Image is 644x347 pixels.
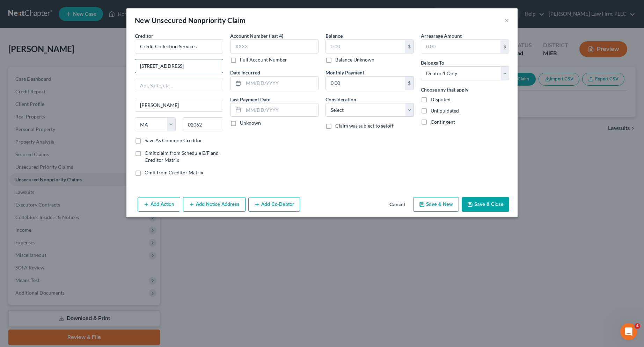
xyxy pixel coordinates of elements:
[326,40,405,53] input: 0.00
[384,198,410,212] button: Cancel
[462,197,509,212] button: Save & Close
[230,96,270,103] label: Last Payment Date
[335,56,374,63] label: Balance Unknown
[135,39,223,53] input: Search creditor by name...
[243,103,318,117] input: MM/DD/YYYY
[240,56,287,63] label: Full Account Number
[145,137,202,144] label: Save As Common Creditor
[431,96,451,102] span: Disputed
[145,169,203,175] span: Omit from Creditor Matrix
[248,197,300,212] button: Add Co-Debtor
[335,123,394,129] span: Claim was subject to setoff
[325,69,364,76] label: Monthly Payment
[240,120,261,126] label: Unknown
[135,59,223,73] input: Enter address...
[504,16,509,24] button: ×
[421,40,500,53] input: 0.00
[183,117,224,131] input: Enter zip...
[135,98,223,111] input: Enter city...
[413,197,459,212] button: Save & New
[421,86,468,93] label: Choose any that apply
[138,197,180,212] button: Add Action
[405,77,414,90] div: $
[500,40,509,53] div: $
[135,15,246,25] div: New Unsecured Nonpriority Claim
[230,39,319,53] input: XXXX
[431,108,459,114] span: Unliquidated
[421,60,444,66] span: Belongs To
[325,96,356,103] label: Consideration
[431,119,455,125] span: Contingent
[325,32,343,39] label: Balance
[183,197,246,212] button: Add Notice Address
[243,77,318,90] input: MM/DD/YYYY
[135,79,223,92] input: Apt, Suite, etc...
[326,77,405,90] input: 0.00
[405,40,414,53] div: $
[421,32,462,39] label: Arrearage Amount
[135,33,153,39] span: Creditor
[145,150,219,163] span: Omit claim from Schedule E/F and Creditor Matrix
[230,69,260,76] label: Date Incurred
[635,323,640,329] span: 4
[620,323,637,340] iframe: Intercom live chat
[230,32,283,39] label: Account Number (last 4)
